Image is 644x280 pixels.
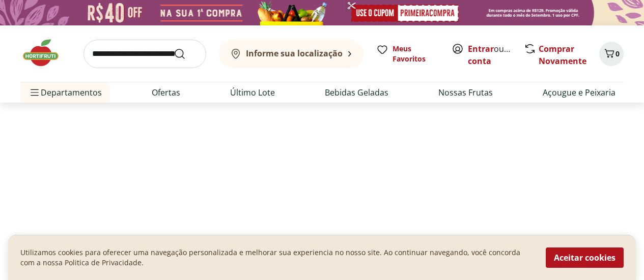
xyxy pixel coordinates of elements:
span: 0 [615,49,620,58]
a: Açougue e Peixaria [543,86,615,99]
button: Aceitar cookies [546,247,624,268]
p: Utilizamos cookies para oferecer uma navegação personalizada e melhorar sua experiencia no nosso ... [20,247,534,268]
input: search [83,40,206,68]
span: Departamentos [29,80,102,105]
span: ou [468,43,513,67]
img: Hortifruti [20,38,71,68]
button: Submit Search [174,48,198,60]
button: Menu [29,80,41,105]
a: Bebidas Geladas [325,86,388,99]
b: Informe sua localização [246,48,343,59]
a: Entrar [468,43,494,54]
a: Ofertas [152,86,180,99]
span: Meus Favoritos [393,44,439,64]
a: Criar conta [468,43,524,67]
button: Carrinho [599,42,624,66]
a: Último Lote [230,86,275,99]
a: Nossas Frutas [438,86,493,99]
a: Meus Favoritos [376,44,439,64]
a: Comprar Novamente [539,43,586,67]
button: Informe sua localização [218,40,364,68]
